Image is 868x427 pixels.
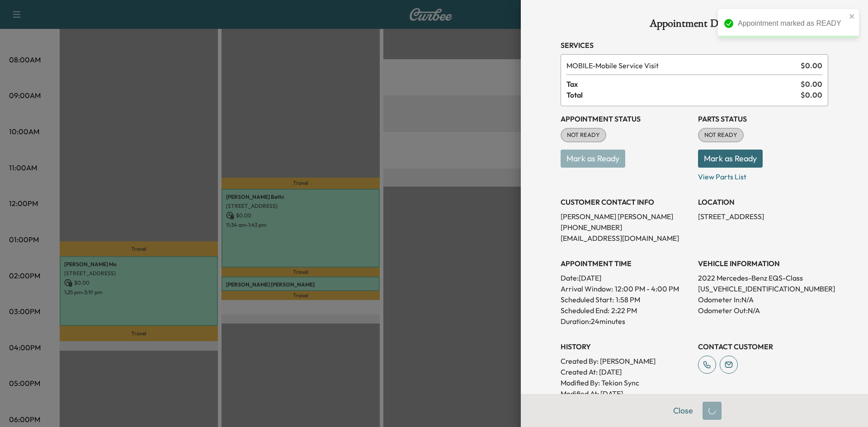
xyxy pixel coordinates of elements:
[667,402,699,420] button: Close
[561,294,614,305] p: Scheduled Start:
[698,272,828,283] p: 2022 Mercedes-Benz EQS-Class
[699,131,743,140] span: NOT READY
[698,197,828,207] h3: LOCATION
[561,341,691,352] h3: History
[738,18,846,29] div: Appointment marked as READY
[849,13,855,20] button: close
[698,341,828,352] h3: CONTACT CUSTOMER
[616,294,640,305] p: 1:58 PM
[801,79,822,89] span: $ 0.00
[801,89,822,100] span: $ 0.00
[615,283,679,294] span: 12:00 PM - 4:00 PM
[566,79,801,89] span: Tax
[561,233,691,244] p: [EMAIL_ADDRESS][DOMAIN_NAME]
[561,316,691,327] p: Duration: 24 minutes
[561,131,605,140] span: NOT READY
[698,168,828,182] p: View Parts List
[561,305,609,316] p: Scheduled End:
[698,305,828,316] p: Odometer Out: N/A
[698,258,828,269] h3: VEHICLE INFORMATION
[698,150,763,168] button: Mark as Ready
[561,40,828,51] h3: Services
[561,388,691,399] p: Modified At : [DATE]
[561,113,691,124] h3: Appointment Status
[561,197,691,207] h3: CUSTOMER CONTACT INFO
[561,18,828,33] h1: Appointment Details
[561,222,691,233] p: [PHONE_NUMBER]
[698,211,828,222] p: [STREET_ADDRESS]
[561,356,691,366] p: Created By : [PERSON_NAME]
[566,60,797,71] span: Mobile Service Visit
[561,258,691,269] h3: APPOINTMENT TIME
[698,294,828,305] p: Odometer In: N/A
[566,89,801,100] span: Total
[698,283,828,294] p: [US_VEHICLE_IDENTIFICATION_NUMBER]
[561,377,691,388] p: Modified By : Tekion Sync
[698,113,828,124] h3: Parts Status
[801,60,822,71] span: $ 0.00
[561,272,691,283] p: Date: [DATE]
[561,211,691,222] p: [PERSON_NAME] [PERSON_NAME]
[561,283,691,294] p: Arrival Window:
[611,305,637,316] p: 2:22 PM
[561,366,691,377] p: Created At : [DATE]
